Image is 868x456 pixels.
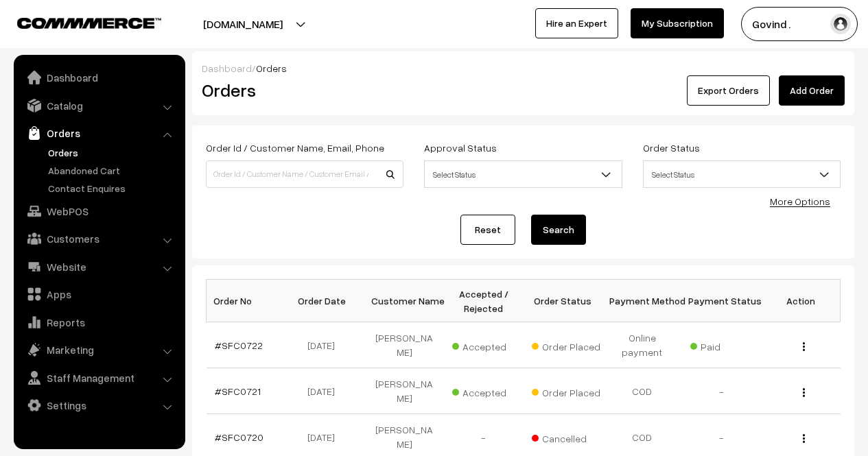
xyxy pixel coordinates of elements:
a: Catalog [17,93,180,118]
button: Export Orders [687,75,770,106]
th: Order Status [524,280,603,322]
a: Add Order [779,75,845,106]
label: Approval Status [424,141,497,155]
a: WebPOS [17,199,180,224]
div: / [202,61,845,75]
img: COMMMERCE [17,18,161,28]
th: Payment Status [682,280,762,322]
a: #SFC0720 [215,431,263,443]
a: Contact Enquires [45,181,180,195]
a: COMMMERCE [17,14,137,30]
th: Payment Method [602,280,682,322]
a: #SFC0722 [215,339,263,351]
td: [DATE] [285,322,365,368]
span: Orders [256,62,287,74]
a: Apps [17,282,180,307]
span: Select Status [424,160,622,188]
td: [DATE] [285,368,365,414]
a: Settings [17,393,180,418]
img: Menu [803,388,805,397]
a: #SFC0721 [215,385,261,397]
span: Paid [690,336,759,354]
h2: Orders [202,80,402,101]
img: Menu [803,342,805,351]
button: [DOMAIN_NAME] [155,7,331,41]
span: Select Status [425,163,621,187]
span: Cancelled [532,428,600,446]
td: [PERSON_NAME] [365,322,445,368]
img: user [830,14,851,34]
th: Customer Name [365,280,445,322]
th: Order No [207,280,286,322]
span: Order Placed [532,336,600,354]
a: Marketing [17,337,180,362]
span: Order Placed [532,382,600,400]
a: Customers [17,226,180,251]
a: Dashboard [202,62,252,74]
img: Menu [803,434,805,443]
a: Reset [460,215,515,245]
td: COD [602,368,682,414]
th: Action [761,280,841,322]
a: Staff Management [17,365,180,390]
a: Orders [45,145,180,160]
th: Accepted / Rejected [444,280,524,322]
a: Abandoned Cart [45,163,180,178]
label: Order Id / Customer Name, Email, Phone [206,141,384,155]
a: My Subscription [631,8,724,38]
label: Order Status [643,141,700,155]
button: Search [531,215,586,245]
td: Online payment [602,322,682,368]
span: Accepted [452,382,521,400]
a: Hire an Expert [535,8,618,38]
span: Accepted [452,336,521,354]
a: Reports [17,310,180,335]
td: - [682,368,762,414]
span: Select Status [644,163,840,187]
button: Govind . [741,7,858,41]
td: [PERSON_NAME] [365,368,445,414]
a: Dashboard [17,65,180,90]
a: More Options [770,195,830,207]
span: Select Status [643,160,841,188]
a: Orders [17,121,180,145]
input: Order Id / Customer Name / Customer Email / Customer Phone [206,160,403,188]
a: Website [17,254,180,279]
th: Order Date [285,280,365,322]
